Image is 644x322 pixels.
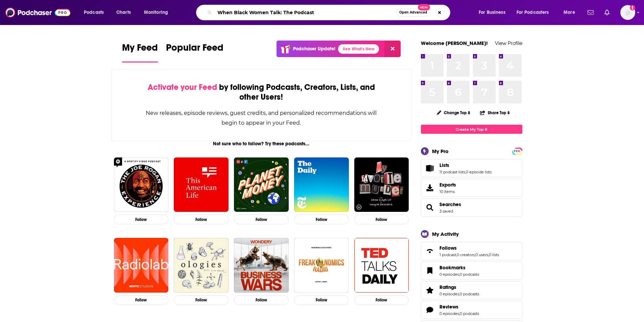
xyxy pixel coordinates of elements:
span: New [418,4,430,10]
a: Searches [439,201,461,207]
div: by following Podcasts, Creators, Lists, and other Users! [145,82,378,102]
button: Follow [354,215,409,224]
a: 0 episodes [439,311,459,316]
a: Welcome [PERSON_NAME]! [421,40,488,46]
img: Planet Money [234,157,289,212]
button: Change Top 8 [433,108,475,117]
span: Lists [439,162,449,168]
button: Open AdvancedNew [396,8,430,17]
a: 0 podcasts [460,311,479,316]
span: , [459,272,460,277]
a: 0 podcasts [460,272,479,277]
span: Exports [423,183,437,193]
button: open menu [512,7,559,18]
a: 1 podcast [439,252,456,257]
a: 0 episodes [439,292,459,296]
button: open menu [474,7,514,18]
button: Follow [174,295,229,305]
span: Open Advanced [399,11,427,14]
span: , [465,170,466,174]
a: 0 podcasts [460,292,479,296]
img: My Favorite Murder with Karen Kilgariff and Georgia Hardstark [354,157,409,212]
a: Show notifications dropdown [585,7,596,18]
span: , [456,252,457,257]
input: Search podcasts, credits, & more... [215,7,396,18]
a: PRO [513,148,521,153]
div: New releases, episode reviews, guest credits, and personalized recommendations will begin to appe... [145,108,378,128]
div: Not sure who to follow? Try these podcasts... [111,141,412,147]
button: Follow [354,295,409,305]
img: TED Talks Daily [354,238,409,293]
a: Lists [423,164,437,173]
span: Exports [439,182,456,188]
a: My Feed [122,42,158,63]
button: Follow [174,215,229,224]
img: The Daily [294,157,349,212]
img: The Joe Rogan Experience [114,157,169,212]
span: 10 items [439,189,456,194]
a: 0 episodes [439,272,459,277]
a: 3 saved [439,209,453,214]
a: 0 lists [489,252,499,257]
button: Follow [234,215,289,224]
span: , [459,292,460,296]
button: open menu [559,7,583,18]
svg: Add a profile image [630,5,635,10]
a: Searches [423,203,437,212]
img: This American Life [174,157,229,212]
span: Reviews [421,301,522,319]
a: Bookmarks [423,266,437,275]
button: Follow [234,295,289,305]
span: For Podcasters [517,8,549,17]
span: Searches [421,198,522,217]
a: Follows [423,246,437,256]
span: Follows [439,245,457,251]
span: Popular Feed [166,42,223,57]
button: Follow [294,295,349,305]
a: See What's New [338,44,379,54]
button: open menu [139,7,177,18]
a: Lists [439,162,492,168]
a: Exports [421,179,522,197]
a: Popular Feed [166,42,223,63]
span: Activate your Feed [148,82,217,92]
span: Bookmarks [421,262,522,280]
a: Charts [112,7,135,18]
img: Podchaser - Follow, Share and Rate Podcasts [5,6,70,19]
span: For Business [479,8,505,17]
div: Search podcasts, credits, & more... [202,5,457,20]
a: View Profile [495,40,522,46]
a: Ratings [423,286,437,295]
img: Radiolab [114,238,169,293]
span: Follows [421,242,522,260]
a: Show notifications dropdown [602,7,612,18]
span: Ratings [439,284,456,290]
span: My Feed [122,42,158,57]
a: Reviews [439,304,479,310]
a: Bookmarks [439,265,479,271]
span: , [459,311,460,316]
span: Ratings [421,281,522,299]
a: Create My Top 8 [421,125,522,134]
span: Charts [116,8,131,17]
a: 0 users [475,252,488,257]
img: Business Wars [234,238,289,293]
span: Logged in as pmaccoll [620,5,635,20]
button: Show profile menu [620,5,635,20]
a: Freakonomics Radio [294,238,349,293]
span: Bookmarks [439,265,466,271]
button: open menu [79,7,113,18]
button: Follow [114,295,169,305]
a: Ologies with Alie Ward [174,238,229,293]
a: Reviews [423,305,437,315]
